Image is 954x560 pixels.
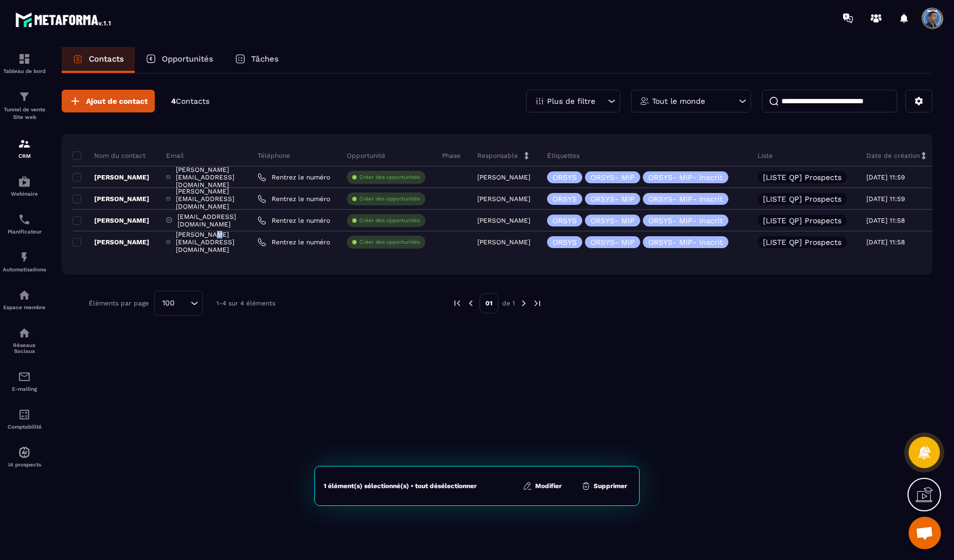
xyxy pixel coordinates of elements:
p: ORSYS- MIP [590,217,635,224]
a: schedulerschedulerPlanificateur [3,205,46,243]
img: automations [18,175,31,188]
p: Planificateur [3,229,46,235]
p: [PERSON_NAME] [477,217,530,224]
p: Tableau de bord [3,68,46,74]
a: emailemailE-mailing [3,362,46,400]
p: Tunnel de vente Site web [3,106,46,121]
p: Créer des opportunités [359,238,420,246]
img: email [18,370,31,383]
p: Éléments par page [89,299,149,307]
p: IA prospects [3,462,46,468]
p: Téléphone [258,151,290,160]
p: [DATE] 11:59 [866,195,905,203]
p: [LISTE QP] Prospects [763,217,841,224]
p: de 1 [502,299,515,308]
p: [PERSON_NAME] [73,195,149,203]
p: 1-4 sur 4 éléments [216,299,275,307]
p: Étiquettes [547,151,580,160]
p: Espace membre [3,304,46,310]
a: formationformationCRM [3,129,46,167]
img: logo [15,10,113,29]
img: automations [18,251,31,264]
p: Phase [442,151,460,160]
p: [DATE] 11:58 [866,217,905,224]
img: automations [18,289,31,302]
span: 100 [159,297,179,309]
p: Créer des opportunités [359,174,420,181]
p: Opportunités [162,54,213,64]
img: social-network [18,326,31,339]
p: CRM [3,153,46,159]
p: Réseaux Sociaux [3,342,46,354]
p: [LISTE QP] Prospects [763,195,841,203]
img: scheduler [18,213,31,226]
p: [PERSON_NAME] [477,174,530,181]
a: formationformationTableau de bord [3,44,46,82]
p: Email [166,151,184,160]
button: Supprimer [578,481,630,491]
p: 4 [171,96,209,106]
img: formation [18,90,31,103]
p: [PERSON_NAME] [477,195,530,203]
p: [PERSON_NAME] [73,238,149,246]
img: next [519,298,529,308]
p: Contacts [89,54,124,64]
button: Ajout de contact [62,90,155,112]
p: [LISTE QP] Prospects [763,238,841,246]
a: automationsautomationsWebinaire [3,167,46,205]
img: accountant [18,408,31,421]
p: [PERSON_NAME] [73,216,149,225]
p: [DATE] 11:58 [866,238,905,246]
img: formation [18,137,31,150]
p: ORSYS- MIP- Inscrit [648,195,723,203]
p: ORSYS [552,238,577,246]
img: next [532,298,542,308]
div: Ouvrir le chat [909,517,941,549]
p: Liste [758,151,773,160]
div: 1 élément(s) sélectionné(s) • tout désélectionner [324,482,477,490]
span: Ajout de contact [86,96,148,106]
p: ORSYS- MIP [590,174,635,181]
div: Search for option [154,291,203,316]
p: Tâches [251,54,279,64]
a: Opportunités [135,47,224,73]
p: [PERSON_NAME] [477,238,530,246]
img: automations [18,446,31,459]
p: Opportunité [347,151,385,160]
p: Responsable [477,151,518,160]
p: [DATE] 11:59 [866,174,905,181]
p: ORSYS- MIP [590,195,635,203]
img: prev [452,298,462,308]
img: formation [18,52,31,65]
p: Tout le monde [652,97,705,105]
p: Date de création [866,151,920,160]
a: accountantaccountantComptabilité [3,400,46,438]
p: Nom du contact [73,151,146,160]
p: [PERSON_NAME] [73,173,149,182]
p: ORSYS- MIP- Inscrit [648,217,723,224]
p: ORSYS [552,195,577,203]
p: ORSYS- MIP- Inscrit [648,238,723,246]
p: ORSYS [552,174,577,181]
a: Tâches [224,47,290,73]
p: [LISTE QP] Prospects [763,174,841,181]
p: Webinaire [3,191,46,197]
p: Automatisations [3,266,46,272]
a: social-networksocial-networkRéseaux Sociaux [3,318,46,362]
a: automationsautomationsEspace membre [3,281,46,318]
p: Comptabilité [3,424,46,430]
p: Créer des opportunités [359,195,420,203]
a: formationformationTunnel de vente Site web [3,82,46,129]
button: Modifier [519,481,565,491]
p: Plus de filtre [547,97,595,105]
p: 01 [479,293,498,314]
img: prev [466,298,476,308]
a: Contacts [62,47,135,73]
p: ORSYS- MIP- Inscrit [648,174,723,181]
p: ORSYS [552,217,577,224]
p: E-mailing [3,386,46,392]
a: automationsautomationsAutomatisations [3,243,46,281]
p: ORSYS- MIP [590,238,635,246]
p: Créer des opportunités [359,217,420,224]
span: Contacts [176,97,209,105]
